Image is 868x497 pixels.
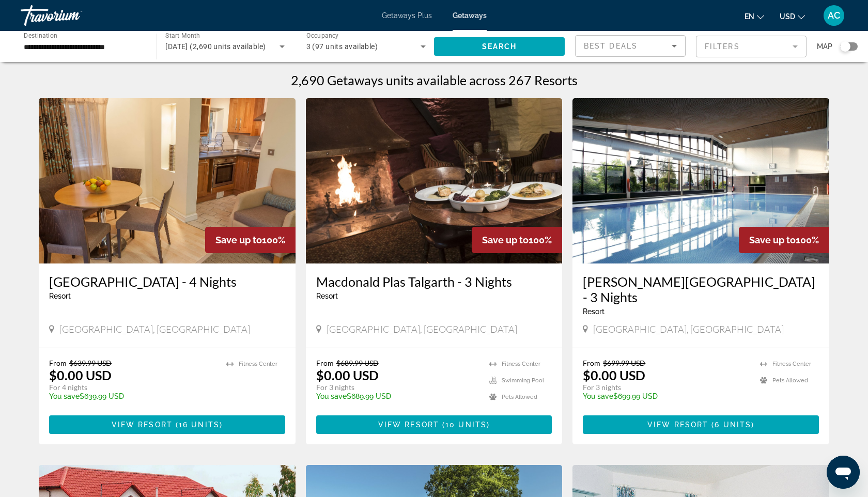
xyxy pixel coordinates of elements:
span: $689.99 USD [336,359,379,367]
button: User Menu [820,5,847,26]
span: [GEOGRAPHIC_DATA], [GEOGRAPHIC_DATA] [593,323,784,335]
span: $699.99 USD [603,359,645,367]
button: View Resort(6 units) [583,415,819,434]
span: Fitness Center [772,361,811,367]
p: $639.99 USD [49,392,216,400]
span: From [316,359,334,367]
span: $639.99 USD [69,359,112,367]
span: From [583,359,600,367]
a: Macdonald Plas Talgarth - 3 Nights [316,274,552,289]
img: 1916I01X.jpg [39,98,296,263]
span: Pets Allowed [502,394,537,400]
button: View Resort(16 units) [49,415,285,434]
span: Best Deals [584,42,638,50]
p: $0.00 USD [49,367,112,383]
span: 6 units [715,421,751,429]
span: Search [482,42,517,51]
span: Swimming Pool [502,377,544,384]
button: View Resort(10 units) [316,415,552,434]
span: View Resort [647,421,708,429]
p: For 3 nights [583,383,750,392]
p: $699.99 USD [583,392,750,400]
span: View Resort [112,421,173,429]
a: [PERSON_NAME][GEOGRAPHIC_DATA] - 3 Nights [583,274,819,305]
span: Occupancy [306,32,339,39]
span: View Resort [378,421,439,429]
button: Filter [696,35,807,58]
span: Map [817,39,832,54]
span: 16 units [179,421,220,429]
span: Save up to [215,235,262,245]
p: $0.00 USD [583,367,645,383]
span: ( ) [439,421,490,429]
div: 100% [205,227,296,253]
span: Fitness Center [239,361,277,367]
span: From [49,359,67,367]
span: [DATE] (2,690 units available) [165,42,266,51]
span: Fitness Center [502,361,540,367]
span: [GEOGRAPHIC_DATA], [GEOGRAPHIC_DATA] [327,323,517,335]
span: [GEOGRAPHIC_DATA], [GEOGRAPHIC_DATA] [59,323,250,335]
a: Getaways [453,11,487,20]
p: For 3 nights [316,383,479,392]
span: Save up to [482,235,529,245]
span: You save [316,392,347,400]
span: Start Month [165,32,200,39]
span: Resort [316,292,338,300]
p: For 4 nights [49,383,216,392]
button: Change currency [780,9,805,24]
iframe: Button to launch messaging window [827,456,860,489]
a: Getaways Plus [382,11,432,20]
p: $689.99 USD [316,392,479,400]
a: [GEOGRAPHIC_DATA] - 4 Nights [49,274,285,289]
span: en [745,12,754,21]
div: 100% [739,227,829,253]
span: 10 units [445,421,487,429]
img: 1846O01X.jpg [306,98,563,263]
span: You save [49,392,80,400]
span: You save [583,392,613,400]
span: 3 (97 units available) [306,42,378,51]
span: Destination [24,32,57,39]
span: Resort [583,307,605,316]
button: Change language [745,9,764,24]
span: AC [828,10,840,21]
span: Resort [49,292,71,300]
div: 100% [472,227,562,253]
a: Travorium [21,2,124,29]
img: 0324O01X.jpg [572,98,829,263]
span: Save up to [749,235,796,245]
span: ( ) [708,421,754,429]
mat-select: Sort by [584,40,677,52]
h1: 2,690 Getaways units available across 267 Resorts [291,72,578,88]
span: Pets Allowed [772,377,808,384]
span: ( ) [173,421,223,429]
button: Search [434,37,565,56]
span: USD [780,12,795,21]
p: $0.00 USD [316,367,379,383]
